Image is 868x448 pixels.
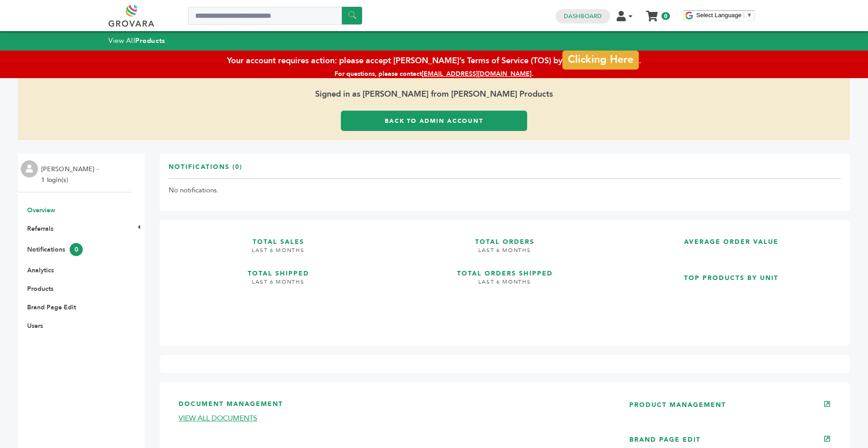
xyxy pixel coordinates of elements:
[696,12,741,19] span: Select Language
[622,229,841,247] h3: AVERAGE ORDER VALUE
[169,278,388,293] h4: LAST 6 MONTHS
[629,401,726,409] a: PRODUCT MANAGEMENT
[169,247,388,261] h4: LAST 6 MONTHS
[622,229,841,258] a: AVERAGE ORDER VALUE
[746,12,752,19] span: ▼
[395,247,614,261] h4: LAST 6 MONTHS
[27,322,43,330] a: Users
[27,224,53,233] a: Referrals
[27,266,54,275] a: Analytics
[422,70,532,78] a: [EMAIL_ADDRESS][DOMAIN_NAME]
[108,36,165,45] a: View AllProducts
[41,164,101,186] li: [PERSON_NAME] - 1 login(s)
[661,12,670,20] span: 0
[744,12,744,19] span: ​
[169,229,388,330] a: TOTAL SALES LAST 6 MONTHS TOTAL SHIPPED LAST 6 MONTHS
[622,265,841,330] a: TOP PRODUCTS BY UNIT
[27,285,53,293] a: Products
[70,243,83,256] span: 0
[169,261,388,278] h3: TOTAL SHIPPED
[21,160,38,177] img: profile.png
[564,12,602,20] a: Dashboard
[188,7,362,25] input: Search a product or brand...
[622,265,841,283] h3: TOP PRODUCTS BY UNIT
[135,36,165,45] strong: Products
[629,435,701,444] a: BRAND PAGE EDIT
[179,413,257,423] a: VIEW ALL DOCUMENTS
[169,163,242,178] h3: Notifications (0)
[395,278,614,293] h4: LAST 6 MONTHS
[395,229,614,247] h3: TOTAL ORDERS
[179,400,602,414] h3: DOCUMENT MANAGEMENT
[395,229,614,330] a: TOTAL ORDERS LAST 6 MONTHS TOTAL ORDERS SHIPPED LAST 6 MONTHS
[647,8,657,18] a: My Cart
[696,12,752,19] a: Select Language​
[341,111,527,131] a: Back to Admin Account
[169,179,841,202] td: No notifications.
[27,303,76,312] a: Brand Page Edit
[27,245,83,254] a: Notifications0
[169,229,388,247] h3: TOTAL SALES
[395,261,614,278] h3: TOTAL ORDERS SHIPPED
[562,51,638,70] a: Clicking Here
[27,206,55,215] a: Overview
[18,78,850,111] span: Signed in as [PERSON_NAME] from [PERSON_NAME] Products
